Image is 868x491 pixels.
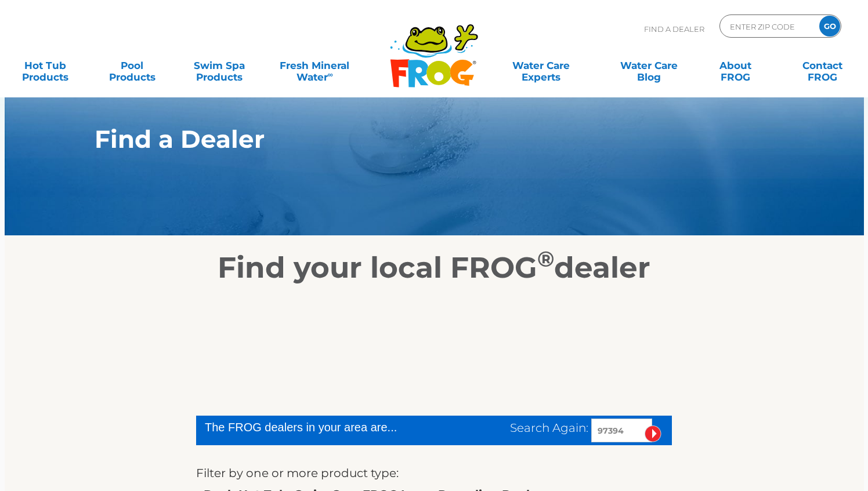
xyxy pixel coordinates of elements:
input: GO [819,16,840,37]
a: PoolProducts [99,54,166,77]
sup: ® [537,246,554,272]
h2: Find your local FROG dealer [77,250,791,285]
a: AboutFROG [702,54,769,77]
p: Find A Dealer [644,14,704,43]
a: Swim SpaProducts [186,54,253,77]
a: ContactFROG [789,54,856,77]
span: Search Again: [510,421,588,435]
input: Zip Code Form [729,18,807,35]
div: The FROG dealers in your area are... [205,419,439,436]
a: Fresh MineralWater∞ [272,54,357,77]
a: Water CareExperts [486,54,595,77]
h1: Find a Dealer [95,125,719,153]
sup: ∞ [328,70,333,79]
label: Filter by one or more product type: [196,464,399,482]
input: Submit [645,425,661,442]
a: Hot TubProducts [12,54,79,77]
a: Water CareBlog [615,54,682,77]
